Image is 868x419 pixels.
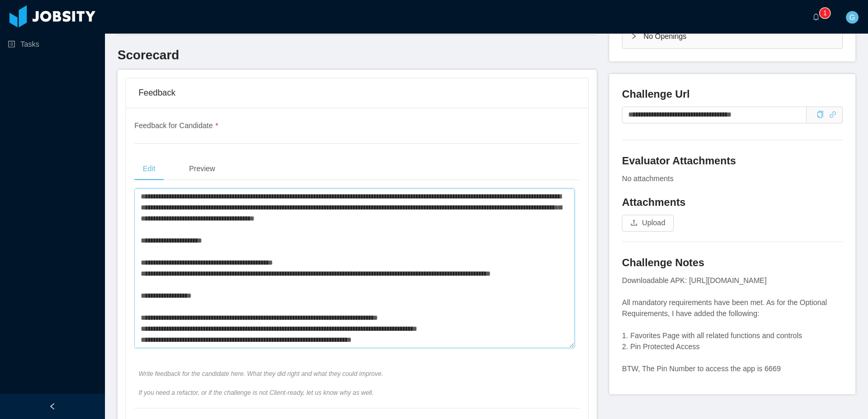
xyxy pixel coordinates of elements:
h4: Evaluator Attachments [622,153,843,168]
a: icon: profileTasks [8,34,97,55]
div: icon: rightNo Openings [622,24,842,48]
button: icon: uploadUpload [622,215,673,232]
span: Write feedback for the candidate here. What they did right and what they could improve. If you ne... [139,369,520,397]
div: Feedback [139,78,576,108]
h4: Challenge Url [622,87,843,101]
i: icon: right [631,33,637,39]
i: icon: bell [812,13,820,20]
span: Feedback for Candidate [134,121,218,130]
div: Edit [134,157,164,181]
div: Downloadable APK: [URL][DOMAIN_NAME] All mandatory requirements have been met. As for the Optiona... [622,275,843,374]
div: Copy [817,109,824,120]
h3: Scorecard [118,47,597,64]
span: G [850,11,855,24]
div: No attachments [622,173,843,184]
span: icon: uploadUpload [622,218,673,227]
h4: Challenge Notes [622,255,843,270]
i: icon: copy [817,111,824,118]
sup: 1 [820,8,830,18]
i: icon: link [829,111,837,118]
div: Preview [181,157,224,181]
h4: Attachments [622,195,843,209]
a: icon: link [829,110,837,119]
p: 1 [823,8,827,18]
